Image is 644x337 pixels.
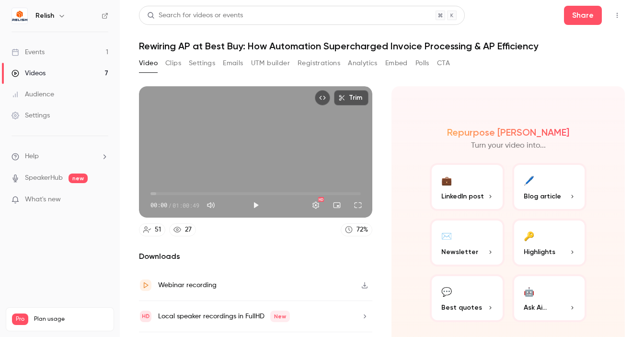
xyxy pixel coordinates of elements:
div: Audience [11,90,54,99]
a: SpeakerHub [25,173,63,183]
span: LinkedIn post [441,191,484,201]
div: HD [318,197,324,202]
div: Webinar recording [158,279,217,291]
img: Relish [12,8,27,23]
span: Ask Ai... [524,302,547,313]
button: 🤖Ask Ai... [512,274,587,322]
span: Highlights [524,247,555,257]
div: 🔑 [524,228,534,243]
button: CTA [437,56,450,71]
div: 27 [185,225,192,235]
button: 💬Best quotes [430,274,505,322]
span: / [168,201,172,209]
div: Search for videos or events [147,11,243,21]
span: Help [25,151,39,162]
li: help-dropdown-opener [11,151,108,162]
button: Embed [385,56,408,71]
button: Mute [201,196,220,215]
h2: Repurpose [PERSON_NAME] [447,127,569,138]
button: Clips [165,56,181,71]
button: Emails [223,56,243,71]
button: ✉️Newsletter [430,219,505,267]
div: Videos [11,69,46,78]
div: Events [11,47,45,57]
span: 00:00 [150,201,167,209]
a: 51 [139,223,165,236]
button: 🔑Highlights [512,219,587,267]
h2: Downloads [139,251,372,262]
span: 01:00:49 [172,201,199,209]
div: 🤖 [524,284,534,299]
div: 🖊️ [524,173,534,187]
div: 72 % [356,225,368,235]
a: 27 [169,223,196,236]
span: Newsletter [441,247,478,257]
button: Polls [415,56,429,71]
h6: Relish [35,11,54,21]
span: Plan usage [34,315,108,323]
div: 51 [155,225,161,235]
button: Trim [334,90,368,105]
div: 💬 [441,284,452,299]
span: Best quotes [441,302,482,313]
div: ✉️ [441,228,452,243]
button: Play [246,196,265,215]
iframe: Noticeable Trigger [97,196,108,204]
button: Turn on miniplayer [327,196,346,215]
button: Settings [189,56,215,71]
div: 💼 [441,173,452,187]
div: 00:00 [150,201,199,209]
h1: Rewiring AP at Best Buy: How Automation Supercharged Invoice Processing & AP Efficiency [139,40,625,52]
button: Full screen [348,196,368,215]
span: Pro [12,314,28,325]
span: New [270,311,290,322]
button: Settings [306,196,325,215]
span: new [69,174,88,183]
button: 💼LinkedIn post [430,163,505,211]
p: Turn your video into... [471,140,546,151]
button: Embed video [315,90,330,105]
button: Analytics [348,56,378,71]
div: Settings [11,111,50,120]
button: Share [564,6,602,25]
button: UTM builder [251,56,290,71]
button: 🖊️Blog article [512,163,587,211]
div: Local speaker recordings in FullHD [158,311,290,322]
button: Registrations [298,56,340,71]
button: Top Bar Actions [609,8,625,23]
a: 72% [341,223,372,236]
span: What's new [25,195,61,205]
span: Blog article [524,191,561,201]
button: Video [139,56,158,71]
